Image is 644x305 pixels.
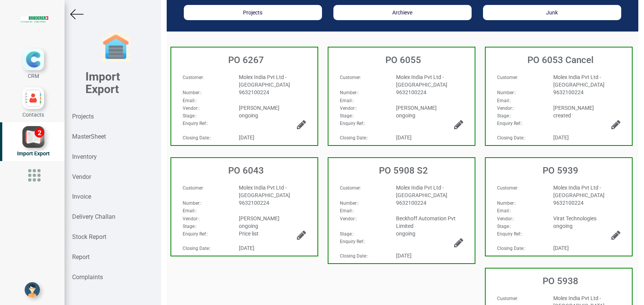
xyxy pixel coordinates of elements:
span: ongoing [239,223,258,229]
span: [DATE] [553,245,569,251]
span: : [340,98,354,103]
strong: Vendor: [340,106,356,111]
strong: MasterSheet [72,133,106,140]
strong: Closing Date: [497,135,524,141]
h3: PO 6043 [175,166,317,175]
div: 2 [35,128,44,137]
strong: Inventory [72,153,97,160]
strong: Vendor: [183,216,199,221]
strong: Closing Date: [340,135,367,141]
span: : [340,135,368,141]
span: Import Export [17,150,50,156]
h3: PO 6267 [175,55,317,65]
span: 9632100224 [553,200,584,206]
h3: PO 5939 [489,166,632,175]
span: 9632100224 [239,200,269,206]
strong: Stage: [497,113,510,119]
span: : [340,106,357,111]
strong: Stage: [340,231,353,237]
strong: Email: [340,98,353,103]
strong: Complaints [72,273,103,281]
strong: Stock Report [72,233,106,240]
span: : [183,121,208,126]
span: : [497,113,511,119]
strong: Customer [340,75,360,80]
span: : [340,121,365,126]
strong: Customer [340,185,360,191]
strong: Delivery Challan [72,213,115,220]
span: : [340,216,357,221]
span: : [340,231,354,237]
strong: Customer [183,185,203,191]
span: 9632100224 [239,89,269,95]
strong: Enquiry Ref: [340,121,364,126]
strong: Closing Date: [497,246,524,251]
strong: Vendor: [183,106,199,111]
button: Projects [184,5,322,20]
strong: Report [72,253,90,261]
strong: Email: [183,208,196,213]
span: Beckhoff Automation Pvt Limited [396,215,456,229]
span: : [183,201,202,206]
button: Junk [483,5,621,20]
img: garage-closed.png [101,32,131,63]
span: : [183,90,202,95]
span: [DATE] [396,253,412,259]
span: [DATE] [553,134,569,141]
span: : [183,246,211,251]
strong: Customer [497,75,517,80]
strong: Vendor [72,173,91,180]
span: ongoing [396,231,415,237]
strong: Enquiry Ref: [497,231,521,237]
span: : [183,75,204,80]
strong: Number: [183,90,200,95]
span: : [340,239,365,244]
span: Molex India Pvt Ltd - [GEOGRAPHIC_DATA] [396,74,447,88]
span: Price list [239,231,259,237]
strong: Projects [72,113,94,120]
span: 9632100224 [553,89,584,95]
h3: PO 6055 [332,55,475,65]
span: : [497,231,522,237]
strong: Number: [497,90,515,95]
strong: Email: [340,208,353,213]
span: : [340,253,368,259]
strong: Enquiry Ref: [183,231,207,237]
span: 9632100224 [396,200,426,206]
span: ongoing [239,112,258,119]
span: Virat Technologies [553,215,597,221]
span: : [497,224,511,229]
strong: Customer [497,185,517,191]
strong: Email: [183,98,196,103]
span: 9632100224 [396,89,426,95]
strong: Email: [497,208,510,213]
strong: Closing Date: [183,246,210,251]
span: : [183,106,200,111]
span: [DATE] [396,134,412,141]
span: : [340,90,359,95]
span: Molex India Pvt Ltd - [GEOGRAPHIC_DATA] [553,74,605,88]
span: : [183,216,200,221]
span: : [183,135,211,141]
span: [PERSON_NAME] [553,105,594,111]
span: : [497,201,516,206]
span: [PERSON_NAME] [396,105,437,111]
strong: Invoice [72,193,91,200]
strong: Number: [497,201,515,206]
span: Molex India Pvt Ltd - [GEOGRAPHIC_DATA] [239,74,290,88]
span: : [497,90,516,95]
button: Archieve [333,5,472,20]
strong: Vendor: [340,216,356,221]
strong: Stage: [183,113,196,119]
span: ongoing [396,112,415,119]
strong: Stage: [340,113,353,119]
span: created [553,112,571,119]
span: : [497,296,518,301]
span: : [340,208,354,213]
span: : [183,224,197,229]
strong: Vendor: [497,106,513,111]
strong: Number: [340,90,358,95]
span: : [183,185,204,191]
span: [DATE] [239,134,254,141]
h3: PO 5908 S2 [332,166,475,175]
